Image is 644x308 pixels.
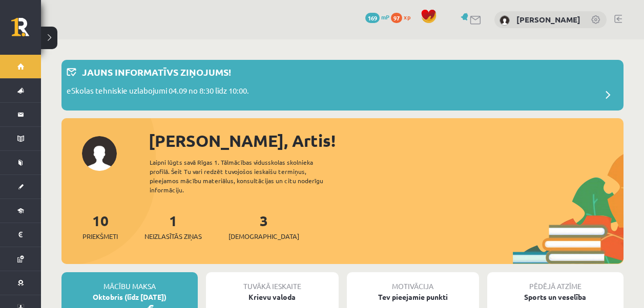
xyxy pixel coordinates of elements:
[149,128,624,153] div: [PERSON_NAME], Artis!
[365,13,380,23] span: 169
[487,292,624,302] div: Sports un veselība
[206,292,338,302] div: Krievu valoda
[487,272,624,292] div: Pēdējā atzīme
[150,158,341,194] div: Laipni lūgts savā Rīgas 1. Tālmācības vidusskolas skolnieka profilā. Šeit Tu vari redzēt tuvojošo...
[11,18,41,43] a: Rīgas 1. Tālmācības vidusskola
[82,65,231,79] p: Jauns informatīvs ziņojums!
[61,272,198,292] div: Mācību maksa
[228,231,299,241] span: [DEMOGRAPHIC_DATA]
[82,231,118,241] span: Priekšmeti
[67,85,249,99] p: eSkolas tehniskie uzlabojumi 04.09 no 8:30 līdz 10:00.
[381,13,389,21] span: mP
[347,272,479,292] div: Motivācija
[391,13,416,21] a: 97 xp
[228,211,299,241] a: 3[DEMOGRAPHIC_DATA]
[500,15,510,26] img: Artis Duklavs
[61,292,198,302] div: Oktobris (līdz [DATE])
[365,13,389,21] a: 169 mP
[391,13,402,23] span: 97
[516,14,580,25] a: [PERSON_NAME]
[404,13,410,21] span: xp
[144,211,202,241] a: 1Neizlasītās ziņas
[144,231,202,241] span: Neizlasītās ziņas
[82,211,118,241] a: 10Priekšmeti
[347,292,479,302] div: Tev pieejamie punkti
[67,65,618,105] a: Jauns informatīvs ziņojums! eSkolas tehniskie uzlabojumi 04.09 no 8:30 līdz 10:00.
[206,272,338,292] div: Tuvākā ieskaite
